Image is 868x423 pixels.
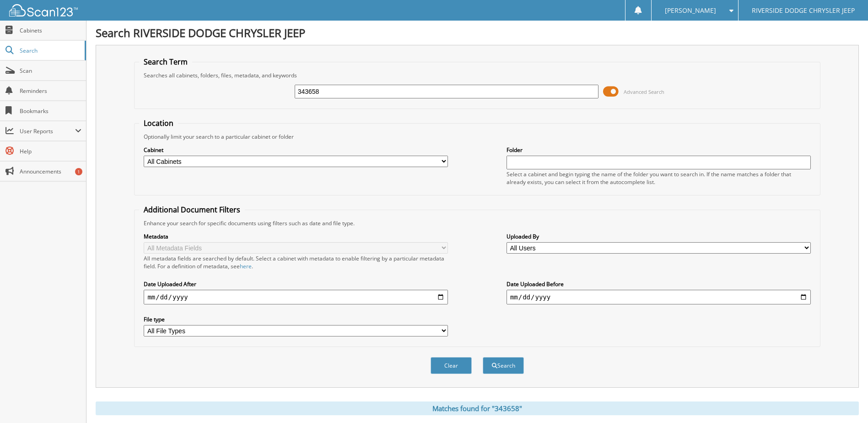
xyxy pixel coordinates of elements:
[144,255,448,270] div: All metadata fields are searched by default. Select a cabinet with metadata to enable filtering b...
[507,170,811,186] div: Select a cabinet and begin typing the name of the folder you want to search in. If the name match...
[483,357,524,374] button: Search
[144,280,448,288] label: Date Uploaded After
[144,315,448,323] label: File type
[139,219,815,227] div: Enhance your search for specific documents using filters such as date and file type.
[20,67,81,75] span: Scan
[20,147,81,155] span: Help
[665,8,716,13] span: [PERSON_NAME]
[9,4,78,16] img: scan123-logo-white.svg
[20,107,81,115] span: Bookmarks
[20,87,81,95] span: Reminders
[20,168,81,175] span: Announcements
[139,205,245,215] legend: Additional Document Filters
[20,47,80,54] span: Search
[507,146,811,154] label: Folder
[96,401,859,415] div: Matches found for "343658"
[75,168,82,175] div: 1
[139,57,192,67] legend: Search Term
[752,8,855,13] span: RIVERSIDE DODGE CHRYSLER JEEP
[144,146,448,154] label: Cabinet
[507,280,811,288] label: Date Uploaded Before
[144,290,448,304] input: start
[20,27,81,34] span: Cabinets
[624,88,664,95] span: Advanced Search
[431,357,472,374] button: Clear
[139,71,815,79] div: Searches all cabinets, folders, files, metadata, and keywords
[139,133,815,141] div: Optionally limit your search to a particular cabinet or folder
[507,290,811,304] input: end
[20,127,75,135] span: User Reports
[507,233,811,240] label: Uploaded By
[144,233,448,240] label: Metadata
[240,262,252,270] a: here
[139,118,178,128] legend: Location
[96,25,859,40] h1: Search RIVERSIDE DODGE CHRYSLER JEEP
